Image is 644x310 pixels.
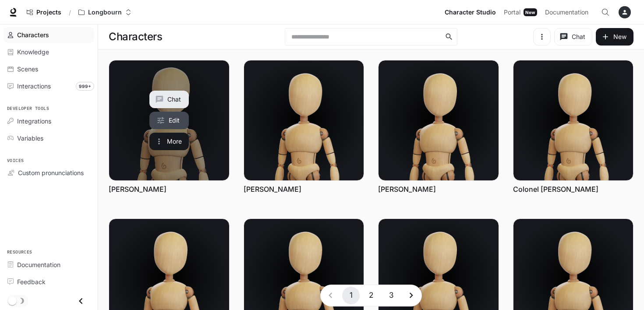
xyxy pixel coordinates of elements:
a: Integrations [4,113,94,129]
button: More actions [284,133,323,150]
button: Open workspace menu [74,4,135,21]
a: Go to projects [23,4,65,21]
span: Integrations [17,116,51,126]
a: Edit Caroline Bingley [149,112,189,129]
a: Custom pronunciations [4,165,94,180]
button: Go to next page [403,287,420,304]
button: Open Command Menu [597,4,614,21]
a: Interactions [4,78,94,94]
a: Characters [4,27,94,42]
button: Chat with Charlotte Lucas [419,91,458,108]
button: Chat with Colonel Fitzwilliam [553,91,593,108]
span: Feedback [17,277,46,286]
a: Documentation [541,4,595,21]
nav: pagination navigation [320,285,422,306]
a: Colonel [PERSON_NAME] [513,184,598,194]
button: More actions [419,133,458,150]
span: Documentation [545,7,588,18]
button: More actions [553,133,593,150]
div: New [524,8,537,16]
span: Scenes [17,64,38,74]
a: Knowledge [4,44,94,60]
a: Edit Jane Bennet [553,270,593,288]
button: More actions [149,133,189,150]
a: Documentation [4,257,94,272]
a: Edit Colonel Fitzwilliam [553,112,593,129]
button: New [596,28,633,46]
a: Caroline Bingley [109,60,229,180]
button: Go to page 2 [362,287,380,304]
img: Charles Bingley [244,60,364,180]
button: Chat [554,28,592,46]
a: Variables [4,130,94,146]
button: Chat with Charles Bingley [284,91,323,108]
span: Character Studio [445,7,496,18]
button: Chat with Elizabeth Bennet [149,249,189,267]
span: Documentation [17,260,60,269]
a: Edit Charlotte Lucas [419,112,458,129]
a: Edit Elizabeth Bennet [149,270,189,288]
span: Variables [17,134,43,143]
a: PortalNew [500,4,541,21]
span: Knowledge [17,47,49,56]
span: Characters [17,30,49,39]
a: Character Studio [441,4,499,21]
span: Interactions [17,81,51,91]
h1: Characters [109,28,162,46]
a: Edit Charles Bingley [284,112,323,129]
span: Portal [504,7,520,18]
p: Longbourn [88,9,122,16]
span: 999+ [76,82,94,91]
button: Go to page 3 [382,287,400,304]
a: [PERSON_NAME] [109,184,166,194]
span: Dark mode toggle [8,296,17,305]
a: Feedback [4,274,94,289]
a: [PERSON_NAME] [378,184,436,194]
button: Chat with Jane Bennet [553,249,593,267]
img: Colonel Fitzwilliam [513,60,633,180]
button: Chat with Fitzwilliam Darcy [284,249,323,267]
a: Scenes [4,61,94,77]
a: [PERSON_NAME] [244,184,301,194]
button: Close drawer [71,292,91,310]
a: Edit George Wickham [419,270,458,288]
div: / [65,8,74,17]
button: Chat with Caroline Bingley [149,91,189,108]
img: Charlotte Lucas [379,60,499,180]
span: Projects [36,9,61,16]
span: Custom pronunciations [18,168,84,177]
button: page 1 [342,287,360,304]
a: Edit Fitzwilliam Darcy [284,270,323,288]
button: Chat with George Wickham [419,249,458,267]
